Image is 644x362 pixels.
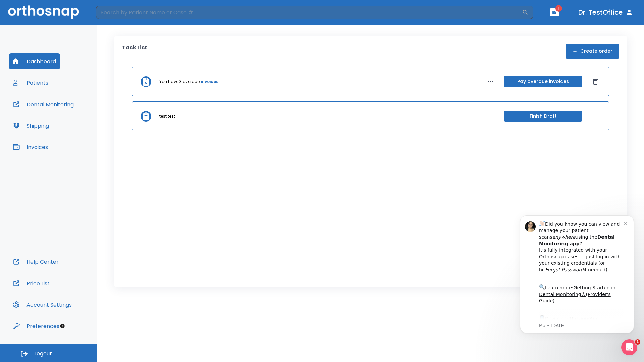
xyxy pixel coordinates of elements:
[114,14,119,20] button: Dismiss notification
[9,297,76,313] button: Account Settings
[621,339,637,355] iframe: Intercom live chat
[34,350,52,357] span: Logout
[9,75,52,91] button: Patients
[510,205,644,344] iframe: Intercom notifications message
[159,79,200,85] p: You have 3 overdue
[9,53,60,69] button: Dashboard
[159,113,175,119] p: test test
[9,118,53,134] button: Shipping
[576,6,636,18] button: Dr. TestOffice
[590,76,601,87] button: Dismiss
[9,318,63,334] button: Preferences
[566,44,619,59] button: Create order
[504,111,582,122] button: Finish Draft
[96,6,522,19] input: Search by Patient Name or Case #
[122,44,147,59] p: Task List
[635,339,640,345] span: 1
[9,139,52,155] button: Invoices
[555,5,562,12] span: 1
[59,323,65,329] div: Tooltip anchor
[8,5,79,19] img: Orthosnap
[29,111,89,123] a: App Store
[29,118,114,124] p: Message from Ma, sent 3w ago
[9,275,54,291] button: Price List
[9,254,63,270] button: Help Center
[9,96,78,112] button: Dental Monitoring
[29,109,114,143] div: Download the app: | ​ Let us know if you need help getting started!
[504,76,582,87] button: Pay overdue invoices
[201,79,218,85] a: invoices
